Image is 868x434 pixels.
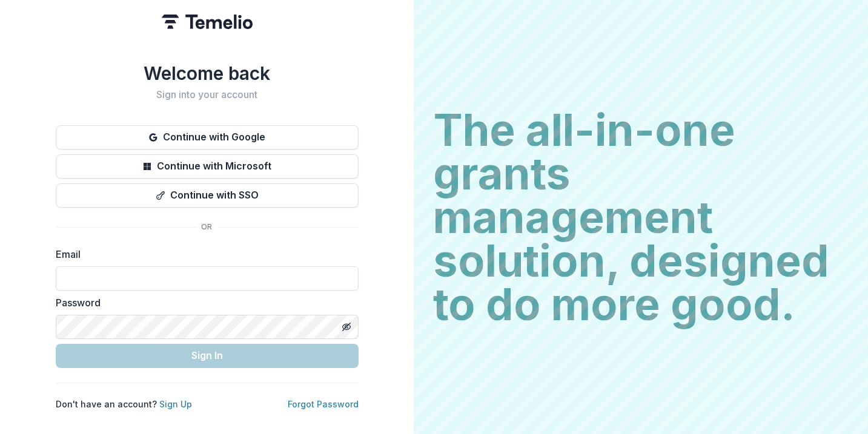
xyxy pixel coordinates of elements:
button: Continue with Google [56,125,359,150]
button: Toggle password visibility [337,317,356,337]
a: Forgot Password [288,399,359,409]
h2: Sign into your account [56,89,359,100]
button: Continue with SSO [56,183,359,208]
button: Continue with Microsoft [56,154,359,179]
p: Don't have an account? [56,398,192,410]
label: Email [56,247,351,261]
label: Password [56,295,351,310]
img: Temelio [162,15,253,29]
a: Sign Up [159,399,192,409]
button: Sign In [56,344,359,368]
h1: Welcome back [56,62,359,84]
